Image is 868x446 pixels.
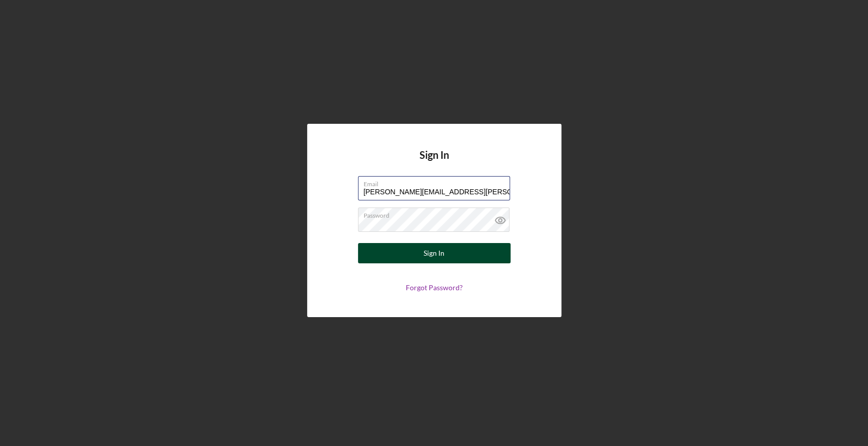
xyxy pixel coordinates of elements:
[420,149,449,176] h4: Sign In
[424,243,444,263] div: Sign In
[364,177,510,188] label: Email
[358,243,511,263] button: Sign In
[406,283,463,292] a: Forgot Password?
[364,208,510,219] label: Password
